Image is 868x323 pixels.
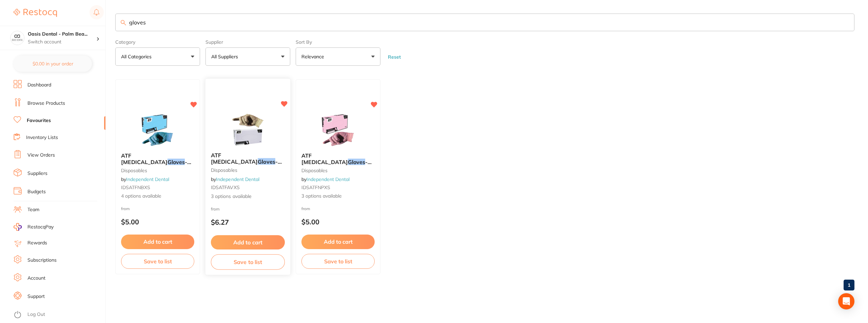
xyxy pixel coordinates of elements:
[225,113,270,147] img: ATF Dental Examination Gloves - ALOE VERA - Latex - Powder Free
[301,235,375,249] button: Add to cart
[14,9,57,17] img: Restocq Logo
[28,39,96,45] p: Switch account
[26,134,58,141] a: Inventory Lists
[27,275,45,282] a: Account
[121,168,194,173] small: disposables
[126,176,169,182] a: Independent Dental
[121,176,169,182] span: by
[301,153,375,165] b: ATF Dental Examination Gloves - Nitrile - PINK
[121,159,191,171] span: - Nitrile - BLUE
[27,311,45,318] a: Log Out
[296,39,380,45] label: Sort By
[115,47,200,66] button: All Categories
[211,152,285,165] b: ATF Dental Examination Gloves - ALOE VERA - Latex - Powder Free
[27,188,46,195] a: Budgets
[211,255,285,270] button: Save to list
[211,152,258,165] span: ATF [MEDICAL_DATA]
[205,47,290,66] button: All Suppliers
[14,223,54,231] a: RestocqPay
[14,5,57,21] a: Restocq Logo
[211,176,259,182] span: by
[121,218,194,226] p: $5.00
[27,257,57,264] a: Subscriptions
[27,117,51,124] a: Favourites
[301,184,330,190] span: IDSATFNPXS
[27,240,47,246] a: Rewards
[386,54,403,60] button: Reset
[307,176,350,182] a: Independent Dental
[167,159,185,165] em: Gloves
[301,254,375,269] button: Save to list
[211,158,282,178] span: - ALOE [PERSON_NAME] - Latex - Powder Free
[838,293,854,309] div: Open Intercom Messenger
[121,206,130,211] span: from
[258,158,275,165] em: Gloves
[11,31,24,45] img: Oasis Dental - Palm Beach
[14,223,22,231] img: RestocqPay
[301,193,375,200] span: 3 options available
[211,219,285,226] p: $6.27
[28,31,96,38] h4: Oasis Dental - Palm Beach
[121,254,194,269] button: Save to list
[211,235,285,250] button: Add to cart
[27,206,39,213] a: Team
[296,47,380,66] button: Relevance
[211,206,220,211] span: from
[301,152,348,165] span: ATF [MEDICAL_DATA]
[316,113,360,147] img: ATF Dental Examination Gloves - Nitrile - PINK
[211,193,285,200] span: 3 options available
[844,278,854,292] a: 1
[115,14,854,31] input: Search Favourite Products
[27,100,65,107] a: Browse Products
[121,193,194,200] span: 4 options available
[27,170,47,177] a: Suppliers
[211,53,241,60] p: All Suppliers
[27,152,55,159] a: View Orders
[301,159,372,171] span: - Nitrile - PINK
[121,152,167,165] span: ATF [MEDICAL_DATA]
[115,39,200,45] label: Category
[121,153,194,165] b: ATF Dental Examination Gloves - Nitrile - BLUE
[205,39,290,45] label: Supplier
[14,309,103,320] button: Log Out
[27,224,54,230] span: RestocqPay
[216,176,259,182] a: Independent Dental
[27,293,45,300] a: Support
[121,184,150,190] span: IDSATFNBXS
[348,159,365,165] em: Gloves
[121,53,154,60] p: All Categories
[301,168,375,173] small: disposables
[211,168,285,173] small: disposables
[301,53,327,60] p: Relevance
[211,185,240,191] span: IDSATFAVXS
[301,176,350,182] span: by
[121,235,194,249] button: Add to cart
[27,82,51,88] a: Dashboard
[14,56,92,72] button: $0.00 in your order
[136,113,180,147] img: ATF Dental Examination Gloves - Nitrile - BLUE
[301,218,375,226] p: $5.00
[301,206,310,211] span: from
